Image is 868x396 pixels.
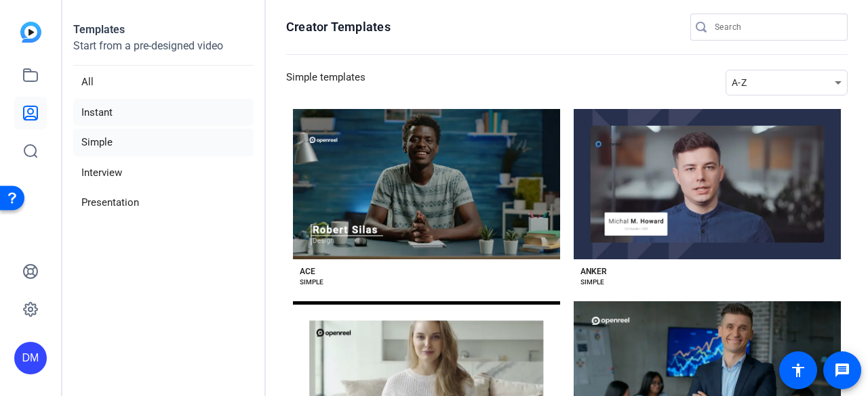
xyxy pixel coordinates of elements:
[73,68,254,96] li: All
[834,362,850,378] mat-icon: message
[73,23,125,36] strong: Templates
[286,19,391,35] h1: Creator Templates
[293,109,560,259] button: Template image
[574,109,841,259] button: Template image
[732,77,747,88] span: A-Z
[73,99,254,127] li: Instant
[14,342,47,374] div: DM
[73,159,254,187] li: Interview
[73,189,254,217] li: Presentation
[286,70,366,95] h3: Simple templates
[20,22,41,43] img: blue-gradient.svg
[300,277,323,288] div: SIMPLE
[715,19,837,35] input: Search
[790,362,806,378] mat-icon: accessibility
[580,277,604,288] div: SIMPLE
[73,129,254,156] li: Simple
[300,266,315,277] div: ACE
[73,38,254,66] p: Start from a pre-designed video
[580,266,607,277] div: ANKER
